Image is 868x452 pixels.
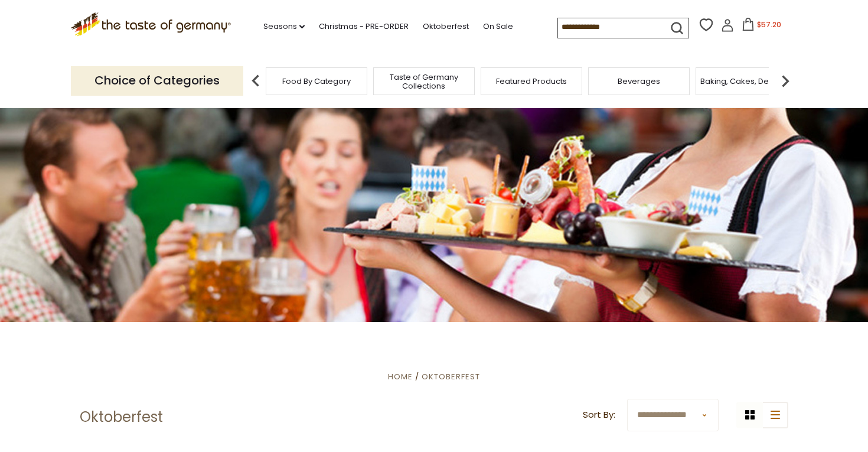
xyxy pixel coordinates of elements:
a: Food By Category [282,77,351,86]
span: $57.20 [757,19,781,30]
img: previous arrow [244,69,267,93]
a: Oktoberfest [422,371,480,382]
h1: Oktoberfest [80,408,163,426]
a: Baking, Cakes, Desserts [700,77,792,86]
a: Featured Products [496,77,567,86]
p: Choice of Categories [71,66,243,95]
button: $57.20 [736,18,787,35]
a: Seasons [263,20,305,33]
a: Christmas - PRE-ORDER [319,20,409,33]
a: Beverages [618,77,660,86]
a: Home [388,371,413,382]
a: On Sale [483,20,513,33]
a: Taste of Germany Collections [377,73,471,90]
a: Oktoberfest [423,20,469,33]
label: Sort By: [583,408,615,422]
img: next arrow [774,69,797,93]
